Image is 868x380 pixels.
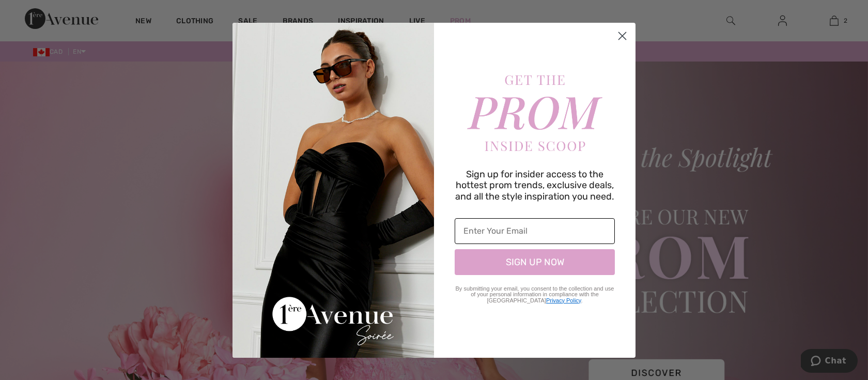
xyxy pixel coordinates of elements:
[24,7,45,17] span: Chat
[546,297,581,303] a: Privacy Policy
[444,72,625,154] img: Get the prom inside scoop
[455,169,614,202] span: Sign up for insider access to the hottest prom trends, exclusive deals, and all the style inspira...
[455,249,615,275] button: SIGN UP NOW
[455,218,615,244] input: Enter Your Email
[456,285,614,303] span: By submitting your email, you consent to the collection and use of your personal information in c...
[233,23,434,358] img: Get the prom inside scoop
[613,27,631,45] button: Close dialog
